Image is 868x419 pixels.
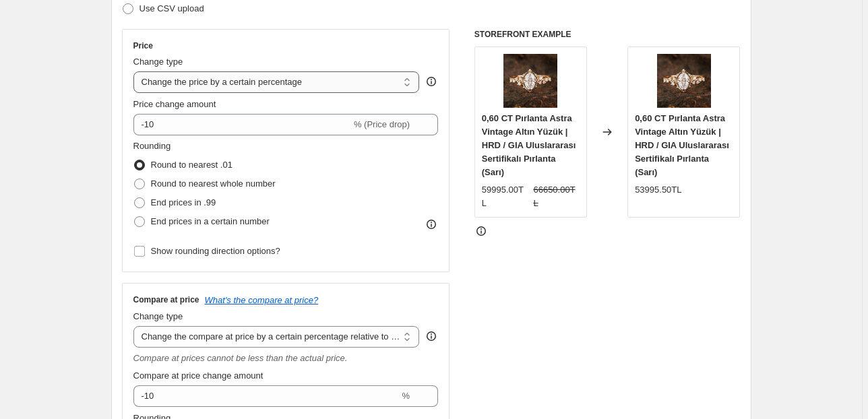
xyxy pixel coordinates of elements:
[133,370,263,381] span: Compare at price change amount
[635,113,729,177] span: 0,60 CT Pırlanta Astra Vintage Altın Yüzük | HRD / GIA Uluslararası Sertifikalı Pırlanta (Sarı)
[151,160,232,170] span: Round to nearest .01
[657,54,711,108] img: Astra-Vintage-Beyaz-Topaz-Pirlanta-Altin-Yuzuk-On_Goruntusu-Astra-Vintage-White-Topaz-and-Diamond...
[482,183,528,210] div: 59995.00TL
[133,311,183,321] span: Change type
[133,57,183,67] span: Change type
[139,3,204,13] span: Use CSV upload
[482,113,576,177] span: 0,60 CT Pırlanta Astra Vintage Altın Yüzük | HRD / GIA Uluslararası Sertifikalı Pırlanta (Sarı)
[425,75,438,88] div: help
[133,141,171,151] span: Rounding
[133,114,351,135] input: -15
[402,391,410,401] span: %
[205,295,319,305] button: What's the compare at price?
[474,29,741,40] h6: STOREFRONT EXAMPLE
[151,216,270,226] span: End prices in a certain number
[133,385,400,407] input: 20
[533,183,580,210] strike: 66650.00TL
[635,183,681,197] div: 53995.50TL
[133,40,153,51] h3: Price
[151,197,216,207] span: End prices in .99
[151,246,280,256] span: Show rounding direction options?
[133,99,216,109] span: Price change amount
[133,353,348,363] i: Compare at prices cannot be less than the actual price.
[503,54,557,108] img: Astra-Vintage-Beyaz-Topaz-Pirlanta-Altin-Yuzuk-On_Goruntusu-Astra-Vintage-White-Topaz-and-Diamond...
[425,329,438,343] div: help
[151,179,276,189] span: Round to nearest whole number
[133,294,199,305] h3: Compare at price
[354,119,410,129] span: % (Price drop)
